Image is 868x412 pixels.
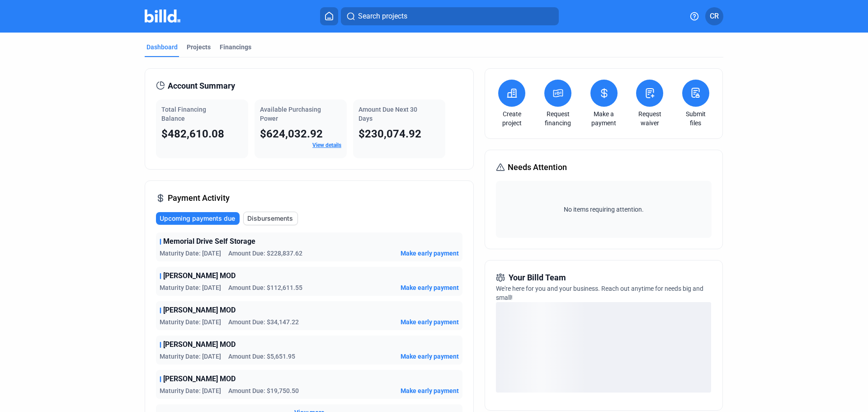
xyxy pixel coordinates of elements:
div: loading [496,302,711,393]
div: Projects [187,43,211,52]
div: Financings [220,43,251,52]
span: Needs Attention [508,161,567,174]
span: We're here for you and your business. Reach out anytime for needs big and small! [496,285,703,301]
span: Payment Activity [168,192,230,204]
span: [PERSON_NAME] MOD [163,305,236,316]
a: Request waiver [634,109,665,128]
span: No items requiring attention. [500,205,708,214]
a: Create project [496,109,528,128]
span: Account Summary [168,80,235,92]
button: CR [705,7,723,25]
span: Amount Due: $228,837.62 [228,249,302,258]
span: CR [710,11,719,22]
span: Maturity Date: [DATE] [160,386,221,395]
span: Maturity Date: [DATE] [160,249,221,258]
span: $482,610.08 [161,128,224,140]
span: Disbursements [247,214,293,223]
span: Upcoming payments due [160,214,235,223]
a: Request financing [542,109,574,128]
a: Submit files [680,109,712,128]
img: Billd Company Logo [145,9,180,23]
button: Disbursements [243,212,298,225]
button: Make early payment [401,249,459,258]
span: $624,032.92 [260,128,323,140]
span: Your Billd Team [509,271,566,284]
span: Memorial Drive Self Storage [163,236,255,247]
span: Maturity Date: [DATE] [160,352,221,361]
span: [PERSON_NAME] MOD [163,374,236,384]
span: Available Purchasing Power [260,106,321,122]
span: Total Financing Balance [161,106,206,122]
span: Amount Due: $112,611.55 [228,283,302,292]
span: Search projects [358,11,407,22]
button: Make early payment [401,352,459,361]
span: [PERSON_NAME] MOD [163,339,236,350]
div: Dashboard [146,43,178,52]
a: Make a payment [588,109,620,128]
span: Amount Due Next 30 Days [359,106,417,122]
span: Maturity Date: [DATE] [160,283,221,292]
span: Amount Due: $5,651.95 [228,352,295,361]
button: Make early payment [401,283,459,292]
button: Make early payment [401,317,459,327]
button: Search projects [341,7,559,25]
span: [PERSON_NAME] MOD [163,270,236,281]
span: Amount Due: $19,750.50 [228,386,299,395]
button: Make early payment [401,386,459,395]
span: Amount Due: $34,147.22 [228,317,299,327]
span: Maturity Date: [DATE] [160,317,221,327]
span: $230,074.92 [359,128,421,140]
button: Upcoming payments due [156,212,240,225]
a: View details [312,142,341,148]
